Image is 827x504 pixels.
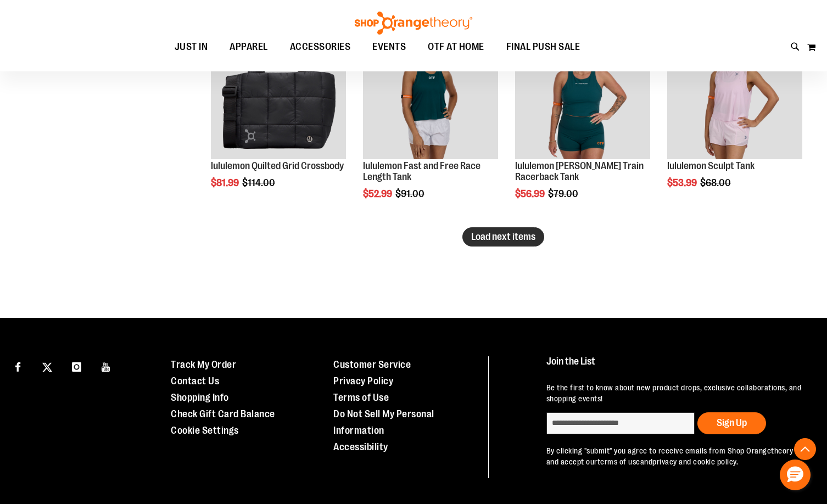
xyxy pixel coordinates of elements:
img: Twitter [42,362,52,372]
div: product [357,19,504,228]
a: EVENTS [361,35,417,60]
a: Customer Service [333,359,411,370]
a: ACCESSORIES [279,35,362,60]
span: Sign Up [717,417,747,428]
a: terms of use [597,457,640,466]
div: product [662,19,808,217]
img: Main Image of 1538347 [667,25,802,160]
span: EVENTS [372,35,406,59]
span: $114.00 [242,177,277,188]
span: $68.00 [700,177,733,188]
a: APPAREL [219,35,279,59]
h4: Join the List [546,356,806,377]
a: lululemon Sculpt Tank [667,160,755,171]
span: OTF AT HOME [428,35,484,59]
img: lululemon Quilted Grid Crossbody [211,25,346,160]
span: JUST IN [175,35,208,59]
a: Check Gift Card Balance [171,408,275,419]
a: Terms of Use [333,392,389,403]
img: lululemon Wunder Train Racerback Tank [515,25,650,160]
span: $91.00 [395,188,426,199]
a: Track My Order [171,359,236,370]
a: Main view of 2024 August lululemon Fast and Free Race Length TankSALE [363,25,498,161]
span: $79.00 [548,188,580,199]
button: Sign Up [697,412,766,434]
button: Hello, have a question? Let’s chat. [780,460,811,490]
a: Shopping Info [171,392,229,403]
a: Visit our Youtube page [97,356,116,376]
a: Privacy Policy [333,376,393,387]
a: Visit our Instagram page [67,356,86,376]
input: enter email [546,412,695,434]
a: lululemon Wunder Train Racerback TankSALE [515,25,650,161]
img: Shop Orangetheory [353,12,474,35]
a: JUST IN [164,35,219,60]
a: Accessibility [333,441,388,452]
button: Back To Top [794,438,816,460]
button: Load next items [462,227,544,247]
a: Visit our Facebook page [8,356,27,376]
p: By clicking "submit" you agree to receive emails from Shop Orangetheory and accept our and [546,445,806,467]
span: $56.99 [515,188,546,199]
span: FINAL PUSH SALE [506,35,580,59]
a: Main Image of 1538347SALE [667,25,802,161]
a: Cookie Settings [171,425,239,436]
div: product [510,19,656,228]
span: $52.99 [363,188,394,199]
a: lululemon Quilted Grid CrossbodySALE [211,25,346,161]
span: APPAREL [230,35,268,59]
a: OTF AT HOME [417,35,495,60]
span: Load next items [471,231,535,242]
a: Do Not Sell My Personal Information [333,408,434,436]
span: $81.99 [211,177,241,188]
a: lululemon Quilted Grid Crossbody [211,160,344,171]
a: FINAL PUSH SALE [495,35,591,60]
a: privacy and cookie policy. [652,457,738,466]
a: Visit our X page [38,356,57,376]
span: ACCESSORIES [290,35,351,59]
img: Main view of 2024 August lululemon Fast and Free Race Length Tank [363,25,498,160]
a: Contact Us [171,376,219,387]
a: lululemon Fast and Free Race Length Tank [363,160,480,182]
div: product [205,19,351,217]
a: lululemon [PERSON_NAME] Train Racerback Tank [515,160,644,182]
p: Be the first to know about new product drops, exclusive collaborations, and shopping events! [546,382,806,404]
span: $53.99 [667,177,699,188]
